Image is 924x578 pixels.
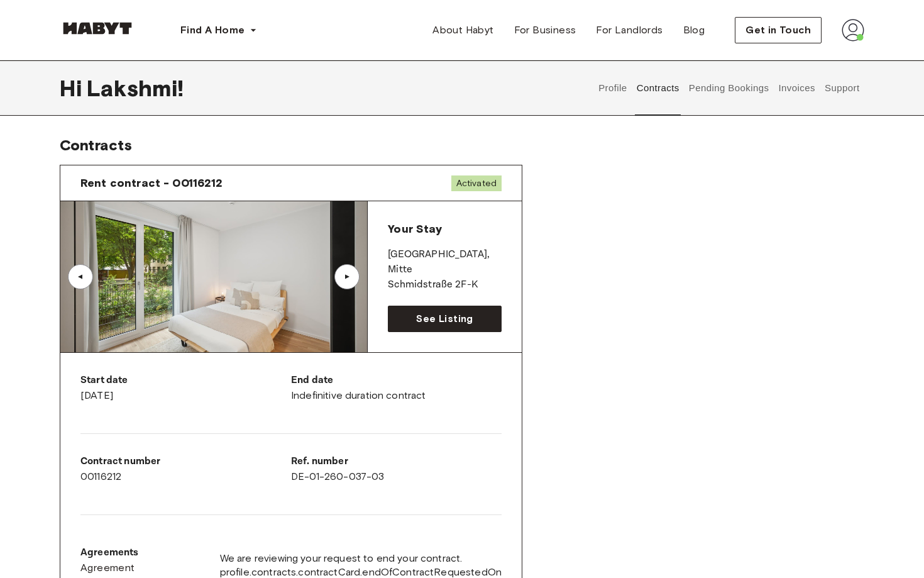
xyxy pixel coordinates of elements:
button: Profile [597,60,629,116]
span: Your Stay [388,222,441,236]
span: Hi [60,75,87,101]
p: End date [291,373,502,388]
img: avatar [842,19,864,42]
div: 00116212 [80,454,291,484]
a: About Habyt [422,18,503,43]
img: Habyt [60,22,135,35]
button: Contracts [635,60,681,116]
span: Lakshmi ! [87,75,184,101]
span: Blog [683,23,705,38]
span: For Business [514,23,576,38]
div: DE-01-260-037-03 [291,454,502,484]
p: [GEOGRAPHIC_DATA] , Mitte [388,247,502,277]
span: About Habyt [432,23,493,38]
a: Agreement [80,560,139,575]
p: Contract number [80,454,291,469]
p: Agreements [80,545,139,560]
img: Image of the room [60,201,367,352]
p: Start date [80,373,291,388]
div: ▲ [74,273,87,281]
span: Rent contract - 00116212 [80,175,223,191]
span: We are reviewing your request to end your contract. [220,552,502,565]
div: Indefinitive duration contract [291,373,502,403]
span: Contracts [60,136,132,154]
span: Activated [451,175,502,191]
div: [DATE] [80,373,291,403]
button: Invoices [777,60,817,116]
span: For Landlords [596,23,663,38]
button: Pending Bookings [687,60,771,116]
span: Find A Home [180,23,245,38]
a: Blog [673,18,715,43]
span: See Listing [416,311,473,326]
span: Get in Touch [745,23,811,38]
p: Ref. number [291,454,502,469]
a: For Business [504,18,586,43]
button: Support [823,60,861,116]
div: user profile tabs [594,60,864,116]
a: For Landlords [586,18,673,43]
div: ▲ [341,273,353,281]
a: See Listing [388,306,502,332]
button: Get in Touch [735,17,822,43]
button: Find A Home [170,18,267,43]
span: Agreement [80,560,135,575]
p: Schmidstraße 2F-K [388,277,502,292]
